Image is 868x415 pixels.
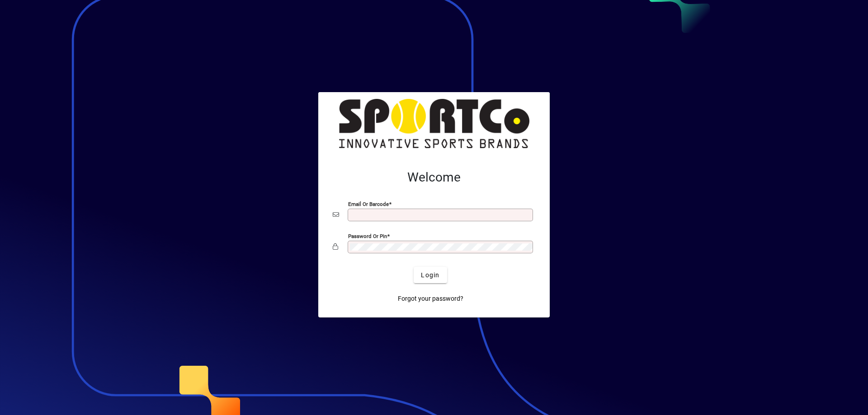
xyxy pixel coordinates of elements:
[333,170,535,185] h2: Welcome
[398,294,463,303] span: Forgot your password?
[394,290,467,307] a: Forgot your password?
[421,270,439,280] span: Login
[414,267,447,283] button: Login
[348,233,387,239] mat-label: Password or Pin
[348,201,389,207] mat-label: Email or Barcode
